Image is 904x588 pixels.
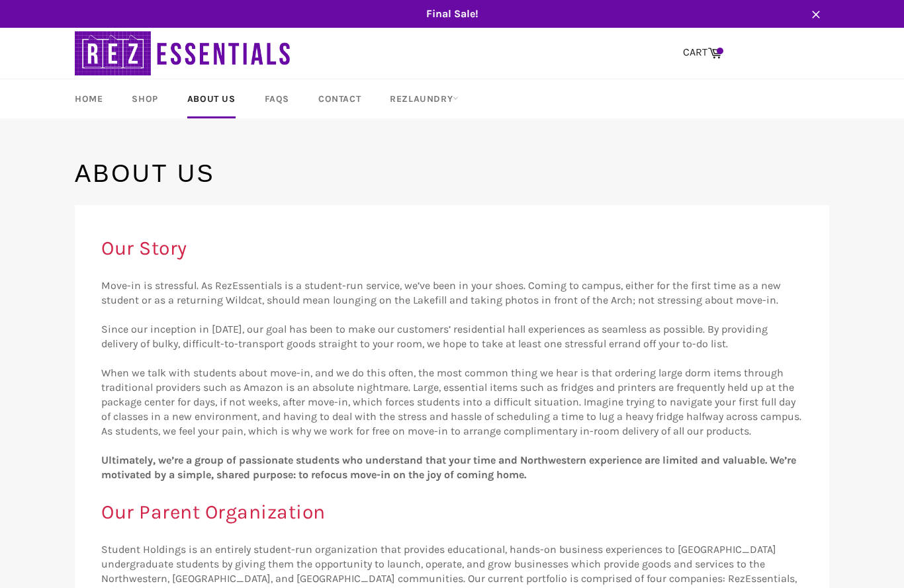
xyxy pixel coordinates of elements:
img: RezEssentials [75,28,293,79]
span: Final Sale! [62,7,842,21]
h2: Our Story [101,235,803,262]
a: CART [676,39,729,67]
a: Contact [305,79,374,118]
a: Home [62,79,116,118]
p: Move-in is stressful. As RezEssentials is a student-run service, we’ve been in your shoes. Coming... [101,278,803,482]
strong: Ultimately, we’re a group of passionate students who understand that your time and Northwestern e... [101,454,796,481]
a: Shop [118,79,171,118]
h2: Our Parent Organization [101,499,803,526]
a: About Us [174,79,249,118]
h1: About us [75,157,829,190]
a: FAQs [251,79,302,118]
a: RezLaundry [377,79,472,118]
